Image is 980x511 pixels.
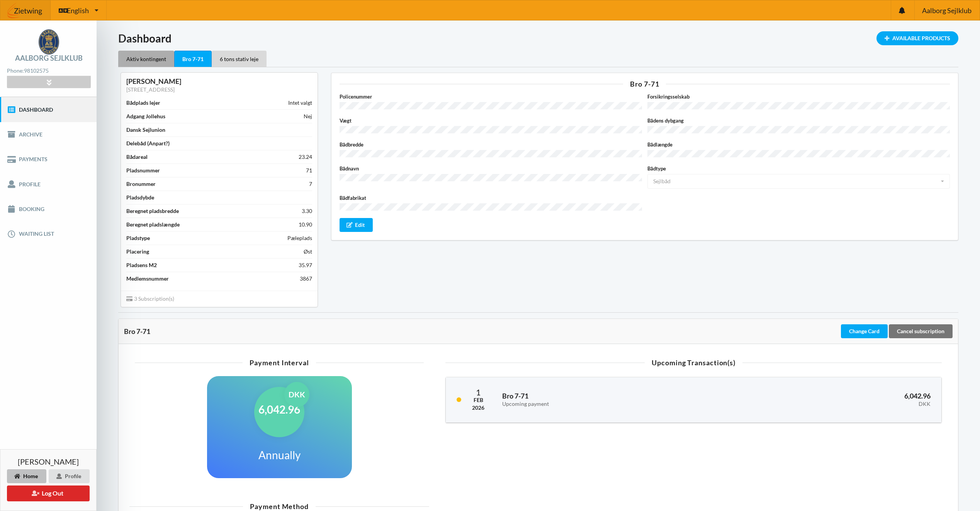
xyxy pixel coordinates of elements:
[7,485,90,501] button: Log Out
[472,404,484,412] div: 2026
[126,221,180,228] div: Beregnet pladslængde
[126,261,157,269] div: Pladsens M2
[126,295,174,302] span: 3 Subscription(s)
[126,112,165,120] div: Adgang Jollehus
[304,112,312,120] div: Nej
[284,382,309,407] div: DKK
[502,392,721,407] h3: Bro 7-71
[39,29,59,55] img: logo
[647,93,950,100] label: Forsikringsselskab
[126,99,160,107] div: Bådplads lejer
[126,153,148,161] div: Bådareal
[732,392,931,407] h3: 6,042.96
[340,194,642,202] label: Bådfabrikat
[126,234,150,242] div: Pladstype
[472,388,484,396] div: 1
[340,117,642,124] label: Vægt
[647,165,950,172] label: Bådtype
[340,218,373,232] div: Edit
[299,221,312,228] div: 10.90
[306,167,312,174] div: 71
[287,234,312,242] div: Pæleplads
[124,327,839,335] div: Bro 7-71
[15,55,83,61] div: Aalborg Sejlklub
[299,261,312,269] div: 35.97
[340,93,642,100] label: Policenummer
[126,248,149,255] div: Placering
[732,401,931,407] div: DKK
[309,180,312,188] div: 7
[135,359,424,366] div: Payment Interval
[174,51,212,67] div: Bro 7-71
[129,503,429,510] div: Payment Method
[126,207,179,215] div: Beregnet pladsbredde
[841,324,888,338] div: Change Card
[49,469,90,483] div: Profile
[126,126,165,134] div: Dansk Sejlunion
[18,458,79,465] span: [PERSON_NAME]
[126,77,312,86] div: [PERSON_NAME]
[299,153,312,161] div: 23.24
[300,275,312,283] div: 3867
[126,194,154,201] div: Pladsdybde
[24,67,49,74] strong: 98102575
[118,51,174,67] div: Aktiv kontingent
[258,448,301,462] h1: Annually
[288,99,312,107] div: Intet valgt
[647,141,950,148] label: Bådlængde
[304,248,312,255] div: Øst
[126,167,160,174] div: Pladsnummer
[445,359,942,366] div: Upcoming Transaction(s)
[340,141,642,148] label: Bådbredde
[118,31,958,45] h1: Dashboard
[302,207,312,215] div: 3.30
[472,396,484,404] div: Feb
[7,469,46,483] div: Home
[67,7,89,14] span: English
[258,402,300,416] h1: 6,042.96
[126,180,156,188] div: Bronummer
[7,66,90,76] div: Phone:
[922,7,972,14] span: Aalborg Sejlklub
[340,165,642,172] label: Bådnavn
[647,117,950,124] label: Bådens dybgang
[889,324,953,338] div: Cancel subscription
[340,80,950,87] div: Bro 7-71
[126,275,169,283] div: Medlemsnummer
[502,401,721,407] div: Upcoming payment
[126,86,175,93] a: [STREET_ADDRESS]
[126,140,170,147] div: Delebåd (Anpart?)
[212,51,267,67] div: 6 tons stativ leje
[876,31,958,45] div: Available Products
